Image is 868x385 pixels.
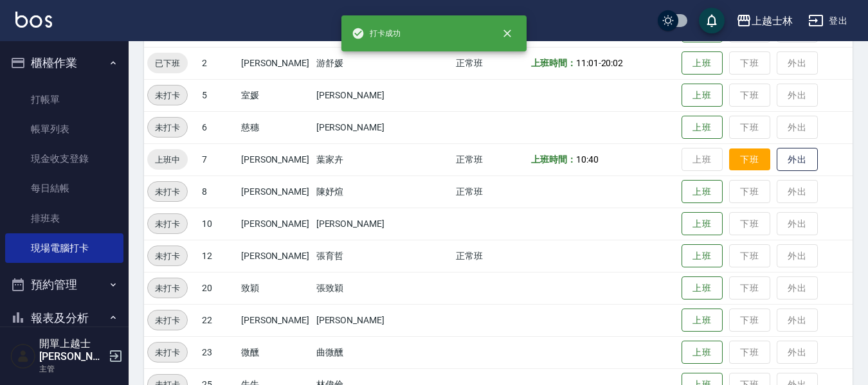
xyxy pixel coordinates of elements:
[148,314,187,327] span: 未打卡
[199,47,238,79] td: 2
[199,111,238,143] td: 6
[199,175,238,208] td: 8
[5,268,123,301] button: 預約管理
[199,304,238,336] td: 22
[699,8,725,33] button: save
[682,341,723,364] button: 上班
[238,208,313,240] td: [PERSON_NAME]
[199,143,238,175] td: 7
[147,153,188,166] span: 上班中
[5,301,123,335] button: 報表及分析
[453,175,528,208] td: 正常班
[313,272,453,304] td: 張致穎
[238,79,313,111] td: 室媛
[803,9,853,33] button: 登出
[238,304,313,336] td: [PERSON_NAME]
[199,79,238,111] td: 5
[10,343,36,369] img: Person
[682,276,723,300] button: 上班
[238,111,313,143] td: 慈穗
[729,148,770,171] button: 下班
[5,46,123,80] button: 櫃檯作業
[5,233,123,263] a: 現場電腦打卡
[313,47,453,79] td: 游舒媛
[39,363,105,375] p: 主管
[39,337,105,363] h5: 開單上越士[PERSON_NAME]
[313,79,453,111] td: [PERSON_NAME]
[238,47,313,79] td: [PERSON_NAME]
[199,208,238,240] td: 10
[777,148,818,172] button: 外出
[352,27,401,40] span: 打卡成功
[148,346,187,359] span: 未打卡
[313,111,453,143] td: [PERSON_NAME]
[148,89,187,102] span: 未打卡
[453,240,528,272] td: 正常班
[5,144,123,174] a: 現金收支登錄
[752,13,793,29] div: 上越士林
[682,51,723,75] button: 上班
[148,282,187,295] span: 未打卡
[313,304,453,336] td: [PERSON_NAME]
[731,8,798,34] button: 上越士林
[238,143,313,175] td: [PERSON_NAME]
[147,57,188,70] span: 已下班
[15,12,52,28] img: Logo
[238,272,313,304] td: 致穎
[238,336,313,368] td: 微醺
[493,19,521,48] button: close
[682,180,723,204] button: 上班
[199,336,238,368] td: 23
[313,336,453,368] td: 曲微醺
[601,58,624,68] span: 20:02
[313,240,453,272] td: 張育哲
[5,204,123,233] a: 排班表
[453,47,528,79] td: 正常班
[576,58,599,68] span: 11:01
[199,272,238,304] td: 20
[5,85,123,114] a: 打帳單
[531,154,576,165] b: 上班時間：
[148,121,187,134] span: 未打卡
[453,143,528,175] td: 正常班
[531,58,576,68] b: 上班時間：
[313,175,453,208] td: 陳妤煊
[148,185,187,199] span: 未打卡
[238,175,313,208] td: [PERSON_NAME]
[238,240,313,272] td: [PERSON_NAME]
[682,116,723,139] button: 上班
[199,240,238,272] td: 12
[148,217,187,231] span: 未打卡
[528,47,678,79] td: -
[5,114,123,144] a: 帳單列表
[682,309,723,332] button: 上班
[682,212,723,236] button: 上班
[682,84,723,107] button: 上班
[313,143,453,175] td: 葉家卉
[5,174,123,203] a: 每日結帳
[576,154,599,165] span: 10:40
[313,208,453,240] td: [PERSON_NAME]
[682,244,723,268] button: 上班
[148,249,187,263] span: 未打卡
